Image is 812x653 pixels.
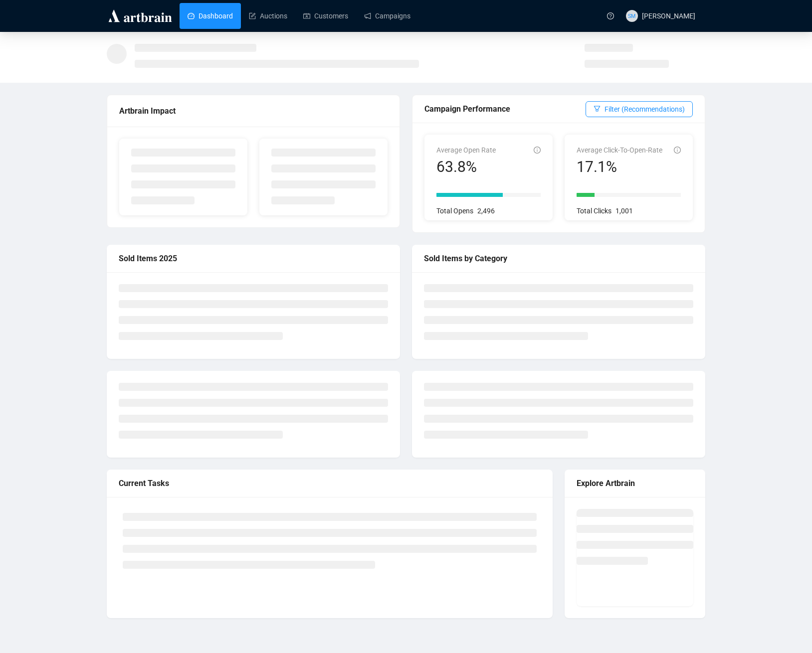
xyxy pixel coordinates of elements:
[607,12,614,19] span: question-circle
[119,252,388,265] div: Sold Items 2025
[586,101,693,117] button: Filter (Recommendations)
[674,147,681,154] span: info-circle
[577,207,611,215] span: Total Clicks
[605,104,685,115] span: Filter (Recommendations)
[534,147,541,154] span: info-circle
[577,477,693,490] div: Explore Artbrain
[424,252,693,265] div: Sold Items by Category
[628,11,635,20] span: SM
[594,105,601,112] span: filter
[436,158,496,176] div: 63.8%
[615,207,633,215] span: 1,001
[303,3,348,29] a: Customers
[577,146,662,154] span: Average Click-To-Open-Rate
[188,3,233,29] a: Dashboard
[249,3,287,29] a: Auctions
[424,103,586,115] div: Campaign Performance
[107,8,174,24] img: logo
[119,105,388,117] div: Artbrain Impact
[436,207,473,215] span: Total Opens
[436,146,496,154] span: Average Open Rate
[577,158,662,176] div: 17.1%
[477,207,495,215] span: 2,496
[364,3,410,29] a: Campaigns
[642,12,695,20] span: [PERSON_NAME]
[119,477,541,490] div: Current Tasks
